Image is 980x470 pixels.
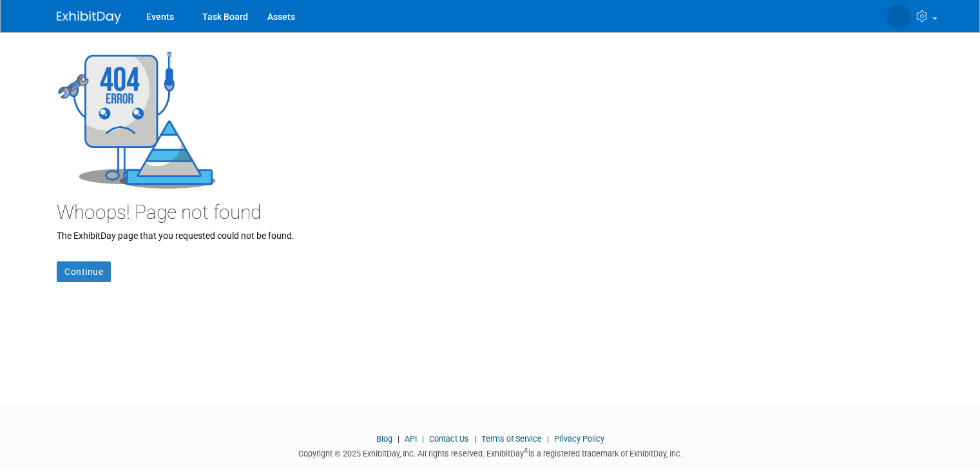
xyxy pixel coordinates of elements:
[57,11,121,24] img: ExhibitDay
[57,48,218,189] img: Page not found
[544,434,552,444] span: |
[405,434,417,444] a: API
[481,434,542,444] a: Terms of Service
[554,434,604,444] a: Privacy Policy
[57,261,111,282] a: Continue
[394,434,403,444] span: |
[419,434,427,444] span: |
[471,434,479,444] span: |
[376,434,392,444] a: Blog
[57,32,923,282] div: The ExhibitDay page that you requested could not be found.
[429,434,469,444] a: Contact Us
[524,447,528,455] sup: ®
[57,202,923,223] h2: Whoops! Page not found
[846,7,911,21] img: James White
